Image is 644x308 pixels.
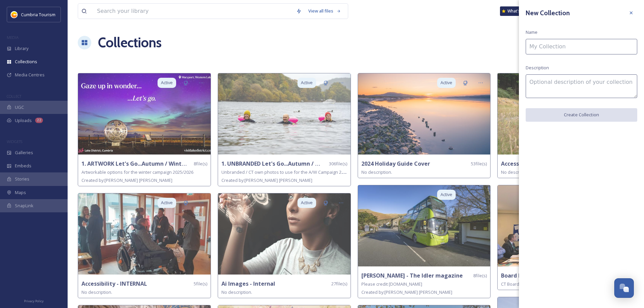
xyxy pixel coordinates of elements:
span: Maps [15,189,26,196]
span: Uploads [15,117,32,124]
span: Galleries [15,149,33,156]
img: bbc618b9-ea8a-4cc9-be12-fbc970b9ebb2.jpg [78,73,211,155]
span: 5 file(s) [194,281,207,287]
input: My Collection [526,39,637,54]
a: Privacy Policy [24,297,44,305]
span: Artworkable options for the winter campaign 2025/2026 [81,169,193,175]
span: Active [301,79,313,86]
span: Active [161,79,173,86]
span: 27 file(s) [331,281,347,287]
span: Cumbria Tourism [21,11,55,18]
img: 59a471ea-aa04-4bed-a543-8a2cc675d026.jpg [358,185,491,266]
span: Collections [15,58,37,65]
span: Active [440,79,452,86]
span: Please credit [DOMAIN_NAME] [361,281,422,287]
strong: 1. ARTWORK Let's Go...Autumn / Winter 2025/26 [81,160,209,167]
span: No description. [501,169,532,175]
strong: 1. UNBRANDED Let's Go...Autumn / Winter 2025/26 [221,160,356,167]
h3: New Collection [526,8,570,18]
span: Created by: [PERSON_NAME] [PERSON_NAME] [81,177,172,183]
strong: Ai Images - Internal [221,280,275,287]
span: Description [526,65,549,71]
img: PM205135.jpg [498,73,630,155]
span: Stories [15,176,29,182]
span: No description. [81,289,112,295]
span: Library [15,45,28,52]
span: Active [440,191,452,198]
strong: [PERSON_NAME] - The Idler magazine [361,272,463,279]
button: Open Chat [614,278,634,298]
span: No description. [221,289,252,295]
span: UGC [15,104,24,111]
span: Created by: [PERSON_NAME] [PERSON_NAME] [221,177,312,183]
span: Media Centres [15,72,45,78]
span: Active [301,199,313,206]
span: SnapLink [15,203,33,209]
span: 8 file(s) [194,161,207,167]
img: _DSC7160-HDR-Edit%25202.jpg [358,73,491,155]
img: acc2.jpg [78,193,211,275]
span: COLLECT [7,94,21,99]
span: 306 file(s) [329,161,347,167]
a: View all files [305,4,344,18]
span: CT Board Member Images [501,281,553,287]
span: Unbranded / CT own photos to use for the A/W Campaign 2025 2026 [221,169,359,175]
span: Created by: [PERSON_NAME] [PERSON_NAME] [361,289,452,295]
div: 22 [35,118,43,123]
img: pexels-alipazani-2777898.jpg [218,193,351,275]
strong: Accessibility [501,160,535,167]
img: fb090906-2ed3-4e81-b708-7a25e1f1333c.jpg [498,185,630,266]
span: No description. [361,169,392,175]
a: Collections [98,32,162,53]
span: WIDGETS [7,139,22,144]
span: Embeds [15,163,31,169]
span: 53 file(s) [471,161,487,167]
span: MEDIA [7,35,19,40]
img: 4369abac-0e13-4f84-b7dd-f4dd0c716007.jpg [218,73,351,155]
span: Active [161,199,173,206]
button: Create Collection [526,108,637,121]
strong: Accessibility - INTERNAL [81,280,147,287]
a: What's New [500,6,534,16]
span: Name [526,29,538,35]
span: 8 file(s) [473,273,487,279]
span: Privacy Policy [24,299,44,303]
img: images.jpg [11,11,18,18]
strong: 2024 Holiday Guide Cover [361,160,430,167]
input: Search your library [94,4,293,19]
strong: Board Images - INTERNAL [501,272,570,279]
